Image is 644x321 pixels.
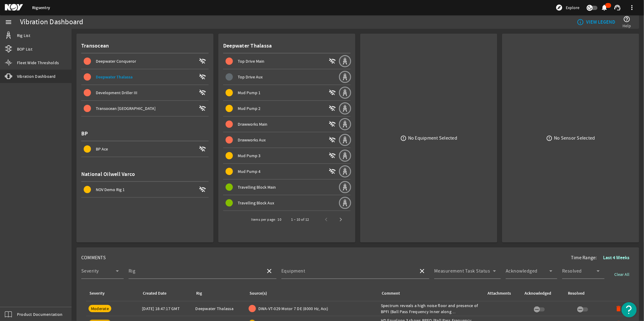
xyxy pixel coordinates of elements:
[577,18,582,26] mat-icon: info_outline
[17,73,56,79] span: Vibration Dashboard
[96,146,108,152] span: BP Ace
[238,184,276,190] span: Travelling Block Main
[603,254,629,261] b: Last 4 Weeks
[81,54,209,69] button: Deepwater Conqueror
[20,19,83,25] div: Vibration Dashboard
[96,58,136,64] span: Deepwater Conqueror
[567,290,603,297] div: Resolved
[546,135,552,141] mat-icon: error_outline
[196,306,244,312] div: Deepwater Thalassa
[329,152,336,159] mat-icon: wifi_off
[96,74,132,80] span: Deepwater Thalassa
[571,252,634,263] div: Time Range:
[566,5,579,11] span: Explore
[622,302,637,317] button: Open Resource Center
[329,89,336,96] mat-icon: wifi_off
[258,306,328,312] span: DWA-VT-029 Motor 7 DE (8000 Hz, Acc)
[329,168,336,175] mat-icon: wifi_off
[81,182,209,197] button: NOV Demo Rig 1
[488,290,511,297] div: Attachments
[408,135,457,141] div: No Equipment Selected
[223,195,338,210] button: Travelling Block Aux
[250,290,267,297] div: Source(s)
[601,4,608,11] mat-icon: notifications
[586,19,615,25] b: VIEW LEGEND
[598,252,634,263] button: Last 4 Weeks
[223,180,338,195] button: Travelling Block Main
[81,268,99,274] mat-label: Severity
[17,46,32,52] span: BOP List
[281,270,414,277] input: Select Equipment
[524,290,560,297] div: Acknowledged
[223,132,338,147] button: Drawworks Aux
[223,164,338,179] button: Mud Pump 4
[143,290,166,297] div: Created Date
[96,106,156,111] span: Transocean [GEOGRAPHIC_DATA]
[329,105,336,112] mat-icon: wifi_off
[238,58,264,64] span: Top Drive Main
[418,267,426,275] mat-icon: close
[196,290,241,297] div: Rig
[5,73,12,80] mat-icon: vibration
[553,3,582,12] button: Explore
[614,4,621,11] mat-icon: support_agent
[329,136,336,144] mat-icon: wifi_off
[81,69,209,84] button: Deepwater Thalassa
[614,271,629,277] span: Clear All
[81,167,209,182] div: National Oilwell Varco
[554,135,595,141] div: No Sensor Selected
[223,148,338,163] button: Mud Pump 3
[487,290,517,297] div: Attachments
[238,200,274,206] span: Travelling Block Aux
[506,268,538,274] mat-label: Acknowledged
[281,268,305,274] mat-label: Equipment
[238,169,260,174] span: Mud Pump 4
[238,74,263,80] span: Top Drive Aux
[32,5,50,11] a: Rigsentry
[574,17,618,28] button: VIEW LEGEND
[199,73,206,81] mat-icon: wifi_off
[142,306,190,312] div: [DATE] 18:47:17 GMT
[89,290,105,297] div: Severity
[623,15,631,23] mat-icon: help_outline
[266,267,273,275] mat-icon: close
[615,305,622,312] mat-icon: delete
[199,186,206,193] mat-icon: wifi_off
[223,117,338,132] button: Drawworks Main
[196,290,202,297] div: Rig
[238,90,260,95] span: Mud Pump 1
[5,18,12,26] mat-icon: menu
[81,101,209,116] button: Transocean [GEOGRAPHIC_DATA]
[329,58,336,65] mat-icon: wifi_off
[223,54,338,69] button: Top Drive Main
[525,290,552,297] div: Acknowledged
[81,126,209,141] div: BP
[199,145,206,153] mat-icon: wifi_off
[223,69,338,84] button: Top Drive Aux
[382,290,400,297] div: Comment
[91,306,109,311] span: Moderate
[81,255,106,261] span: COMMENTS
[251,217,276,223] div: Items per page:
[400,135,407,141] mat-icon: error_outline
[96,187,125,192] span: NOV Demo Rig 1
[238,106,260,111] span: Mud Pump 2
[129,268,136,274] mat-label: Rig
[381,303,482,315] div: Spectrum reveals a high noise floor and presence of BPFI (Ball Pass Frequency Inner along ...
[223,101,338,116] button: Mud Pump 2
[142,290,188,297] div: Created Date
[199,58,206,65] mat-icon: wifi_off
[199,105,206,112] mat-icon: wifi_off
[81,141,209,157] button: BP Ace
[249,290,374,297] div: Source(s)
[17,32,30,38] span: Rig List
[568,290,585,297] div: Resolved
[238,153,260,158] span: Mud Pump 3
[381,290,480,297] div: Comment
[223,85,338,100] button: Mud Pump 1
[17,311,62,317] span: Product Documentation
[434,268,490,274] mat-label: Measurement Task Status
[238,137,266,143] span: Drawworks Aux
[89,290,135,297] div: Severity
[625,0,639,15] button: more_vert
